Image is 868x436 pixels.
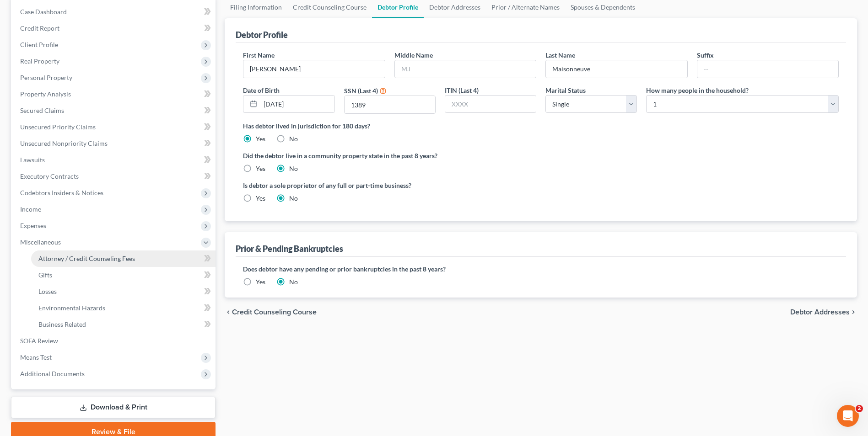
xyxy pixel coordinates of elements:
span: Property Analysis [20,90,71,98]
span: Income [20,205,41,213]
a: Unsecured Nonpriority Claims [13,135,216,152]
button: chevron_left Credit Counseling Course [225,308,317,316]
div: Prior & Pending Bankruptcies [236,243,343,254]
span: Unsecured Priority Claims [20,123,96,131]
span: Client Profile [20,41,58,48]
input: -- [546,60,687,78]
label: How many people in the household? [646,85,749,95]
a: Lawsuits [13,152,216,168]
a: Download & Print [11,397,216,418]
label: No [289,164,298,173]
span: SOFA Review [20,337,58,345]
span: Gifts [38,271,52,279]
label: Suffix [697,50,714,60]
label: Last Name [545,50,575,60]
input: M.I [395,60,536,78]
button: Debtor Addresses chevron_right [790,308,857,316]
a: Secured Claims [13,102,216,119]
span: Losses [38,287,57,295]
label: ITIN (Last 4) [445,85,479,95]
input: -- [243,60,384,78]
label: No [289,194,298,203]
label: Does debtor have any pending or prior bankruptcies in the past 8 years? [243,264,839,274]
label: Middle Name [394,50,433,60]
span: Secured Claims [20,106,64,114]
span: Attorney / Credit Counseling Fees [38,255,135,262]
span: Additional Documents [20,370,85,378]
a: Attorney / Credit Counseling Fees [31,250,216,267]
a: SOFA Review [13,333,216,349]
a: Case Dashboard [13,4,216,20]
span: Environmental Hazards [38,304,105,312]
label: Is debtor a sole proprietor of any full or part-time business? [243,181,536,190]
i: chevron_right [850,308,857,316]
a: Environmental Hazards [31,300,216,316]
label: Yes [256,134,265,144]
label: Yes [256,277,265,287]
label: Marital Status [545,85,586,95]
span: Executory Contracts [20,172,79,180]
span: Lawsuits [20,156,45,164]
a: Property Analysis [13,86,216,102]
span: Real Property [20,57,59,65]
a: Business Related [31,316,216,333]
label: Did the debtor live in a community property state in the past 8 years? [243,151,839,160]
a: Unsecured Priority Claims [13,119,216,135]
a: Losses [31,283,216,300]
label: No [289,134,298,144]
label: Date of Birth [243,85,280,95]
span: Case Dashboard [20,8,67,16]
span: Codebtors Insiders & Notices [20,189,103,197]
i: chevron_left [225,308,232,316]
span: Personal Property [20,74,72,81]
span: Business Related [38,320,86,328]
label: Has debtor lived in jurisdiction for 180 days? [243,121,839,131]
span: 2 [856,405,863,412]
span: Miscellaneous [20,238,61,246]
iframe: Intercom live chat [837,405,859,427]
span: Unsecured Nonpriority Claims [20,139,108,147]
div: Debtor Profile [236,29,288,40]
span: Debtor Addresses [790,308,850,316]
a: Gifts [31,267,216,283]
span: Credit Report [20,24,59,32]
label: SSN (Last 4) [344,86,378,96]
input: XXXX [445,96,536,113]
input: -- [697,60,838,78]
span: Means Test [20,353,52,361]
a: Executory Contracts [13,168,216,185]
a: Credit Report [13,20,216,37]
input: MM/DD/YYYY [260,96,334,113]
label: First Name [243,50,275,60]
label: No [289,277,298,287]
span: Expenses [20,222,46,229]
label: Yes [256,164,265,173]
label: Yes [256,194,265,203]
span: Credit Counseling Course [232,308,317,316]
input: XXXX [345,96,435,113]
